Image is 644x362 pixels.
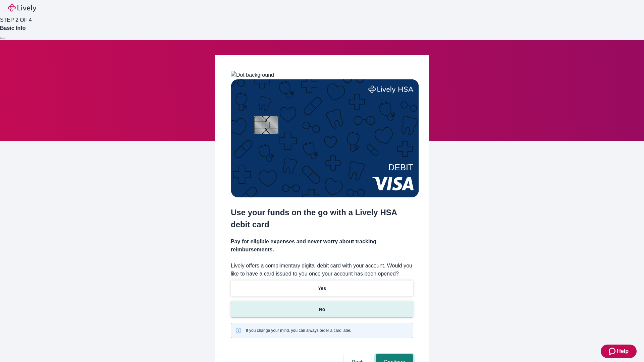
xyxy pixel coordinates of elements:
img: Dot background [231,71,274,79]
p: Yes [318,285,326,292]
img: Debit card [231,79,419,197]
img: Lively [8,4,36,12]
button: Zendesk support iconHelp [601,345,637,358]
span: If you change your mind, you can always order a card later. [246,327,351,334]
button: Yes [231,281,413,296]
span: Help [617,347,629,355]
p: No [319,306,325,313]
label: Lively offers a complimentary digital debit card with your account. Would you like to have a card... [231,262,413,278]
h4: Pay for eligible expenses and never worry about tracking reimbursements. [231,238,413,254]
h2: Use your funds on the go with a Lively HSA debit card [231,206,413,231]
svg: Zendesk support icon [609,347,617,355]
button: No [231,302,413,317]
